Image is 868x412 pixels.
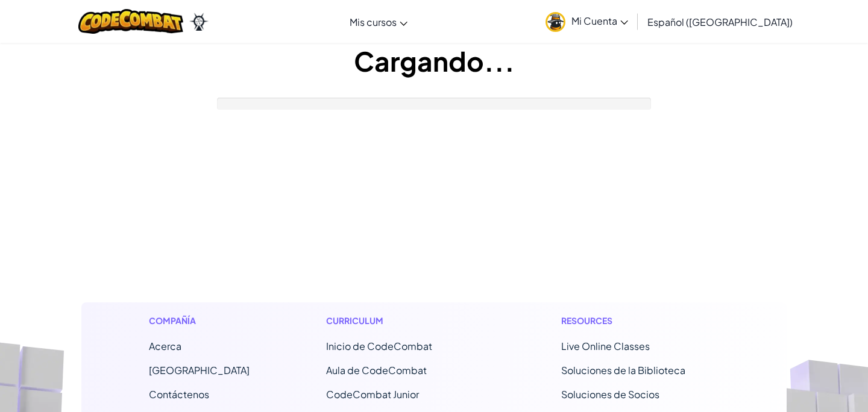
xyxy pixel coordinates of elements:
[561,314,720,327] h1: Resources
[641,5,799,38] a: Español ([GEOGRAPHIC_DATA])
[149,388,209,401] span: Contáctenos
[571,14,628,27] span: Mi Cuenta
[189,13,209,31] img: Ozaria
[561,340,650,352] a: Live Online Classes
[149,364,250,376] a: [GEOGRAPHIC_DATA]
[149,340,181,352] a: Acerca
[78,9,184,34] img: CodeCombat logo
[350,16,397,28] span: Mis cursos
[326,364,427,376] a: Aula de CodeCombat
[561,364,685,376] a: Soluciones de la Biblioteca
[344,5,414,38] a: Mis cursos
[539,2,634,40] a: Mi Cuenta
[326,340,432,352] span: Inicio de CodeCombat
[326,314,485,327] h1: Curriculum
[546,12,565,32] img: avatar
[647,16,793,28] span: Español ([GEOGRAPHIC_DATA])
[149,314,250,327] h1: Compañía
[326,388,419,401] a: CodeCombat Junior
[561,388,659,401] a: Soluciones de Socios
